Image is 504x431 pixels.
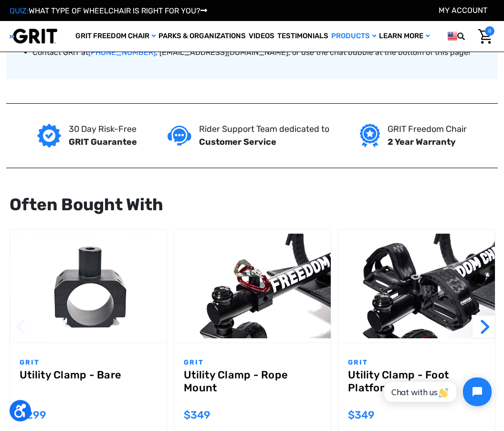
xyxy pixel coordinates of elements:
[448,30,457,42] img: us.png
[74,21,157,52] a: GRIT Freedom Chair
[184,409,210,421] span: $349
[348,409,375,421] span: $349
[184,369,321,403] a: Utility Clamp - Rope Mount,$349.00
[20,357,157,367] p: GRIT
[168,126,191,145] img: Rider Support Team dedicated to Customer Service
[360,124,379,148] img: GRIT Freedom Chair 2 Year Warranty
[174,234,331,338] img: Utility Clamp - Rope Mount
[476,26,494,46] a: Cart with 0 items
[388,123,467,136] p: GRIT Freedom Chair
[276,21,330,52] a: Testimonials
[10,6,207,15] a: QUIZ:WHAT TYPE OF WHEELCHAIR IS RIGHT FOR YOU?
[439,6,487,15] a: Account
[478,29,492,44] img: Cart
[184,357,321,367] p: GRIT
[88,48,156,57] a: [PHONE_NUMBER]
[174,229,331,343] a: Utility Clamp - Rope Mount,$349.00
[37,124,61,148] img: 30 Day Risk-Free GRIT Guarantee
[32,47,479,58] li: Contact GRIT at , [EMAIL_ADDRESS][DOMAIN_NAME], or use the chat bubble at the bottom of this page!
[157,21,247,52] a: Parks & Organizations
[10,315,33,339] button: Go to slide 2 of 2
[10,229,167,343] a: Utility Clamp - Bare,$299.00
[10,6,29,15] span: QUIZ:
[10,234,167,338] img: Utility Clamp - Bare
[471,26,476,46] input: Search
[330,21,378,52] a: Products
[69,123,137,136] p: 30 Day Risk-Free
[10,192,494,217] div: Often Bought With
[378,21,431,52] a: Learn More
[374,369,500,414] iframe: Tidio Chat
[388,137,456,147] strong: 2 Year Warranty
[485,26,494,36] span: 0
[20,409,46,421] span: $299
[10,28,57,44] img: GRIT All-Terrain Wheelchair and Mobility Equipment
[20,369,157,403] a: Utility Clamp - Bare,$299.00
[348,369,485,403] a: Utility Clamp - Foot Platforms,$349.00
[338,229,495,343] a: Utility Clamp - Foot Platforms,$349.00
[472,315,495,339] button: Go to slide 2 of 2
[199,123,329,136] p: Rider Support Team dedicated to
[199,137,276,147] strong: Customer Service
[338,234,495,338] img: Utility Clamp - Foot Platforms
[348,357,485,367] p: GRIT
[69,137,137,147] strong: GRIT Guarantee
[247,21,276,52] a: Videos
